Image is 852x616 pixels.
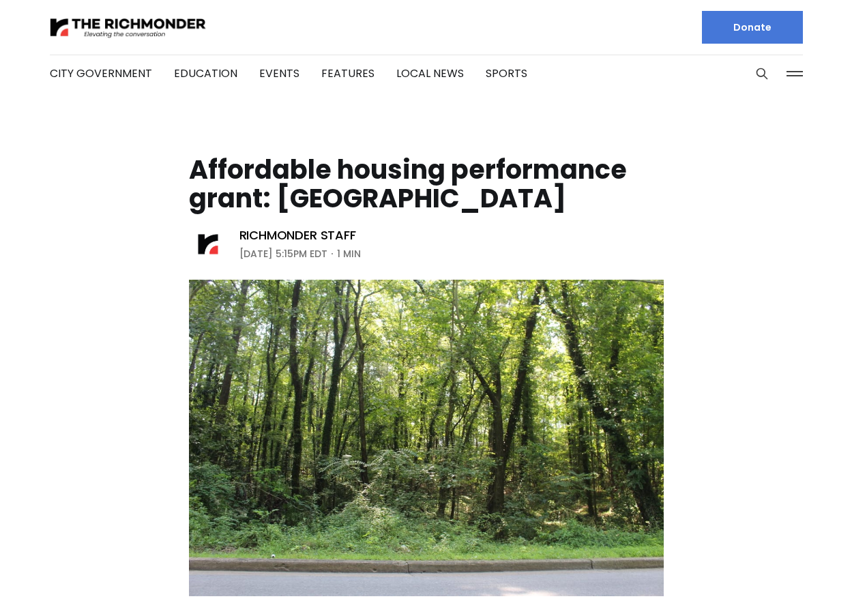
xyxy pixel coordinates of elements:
[486,65,527,81] a: Sports
[239,246,327,262] time: [DATE] 5:15PM EDT
[50,65,152,81] a: City Government
[396,65,464,81] a: Local News
[259,65,299,81] a: Events
[189,156,664,213] h1: Affordable housing performance grant: [GEOGRAPHIC_DATA]
[189,225,227,263] img: Richmonder Staff
[337,246,361,262] span: 1 min
[702,11,803,44] a: Donate
[174,65,237,81] a: Education
[321,65,374,81] a: Features
[737,549,852,616] iframe: portal-trigger
[239,227,356,244] a: Richmonder Staff
[189,280,664,596] img: Affordable housing performance grant: Rady Street
[752,63,772,84] button: Search this site
[50,16,207,40] img: The Richmonder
